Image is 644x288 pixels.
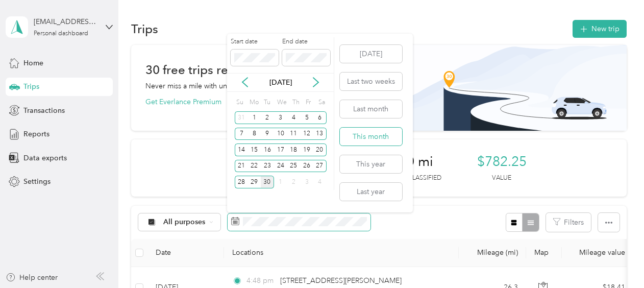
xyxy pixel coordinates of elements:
[247,143,261,156] div: 15
[562,239,633,267] th: Mileage value
[261,160,274,173] div: 23
[261,111,274,124] div: 2
[304,95,313,110] div: Fr
[317,95,327,110] div: Sa
[276,95,287,110] div: We
[340,155,402,173] button: This year
[261,176,274,188] div: 30
[145,64,339,75] h1: 30 free trips remaining this month.
[399,174,441,183] p: Unclassified
[300,128,313,140] div: 12
[287,160,301,173] div: 25
[587,231,644,288] iframe: Everlance-gr Chat Button Frame
[287,111,301,124] div: 4
[340,73,402,90] button: Last two weeks
[459,239,526,267] th: Mileage (mi)
[287,128,301,140] div: 11
[261,143,274,156] div: 16
[246,275,276,286] span: 4:48 pm
[235,176,248,188] div: 28
[235,95,244,110] div: Su
[290,95,300,110] div: Th
[287,176,301,188] div: 2
[573,20,627,38] button: New trip
[274,160,287,173] div: 24
[145,97,221,107] button: Get Everlance Premium
[235,128,248,140] div: 7
[407,154,433,170] span: 0 mi
[6,272,58,283] button: Help center
[247,160,261,173] div: 22
[274,176,287,188] div: 1
[23,176,51,187] span: Settings
[247,176,261,188] div: 29
[274,128,287,140] div: 10
[282,37,330,46] label: End date
[300,143,313,156] div: 19
[285,45,627,131] img: Banner
[34,31,88,37] div: Personal dashboard
[313,128,327,140] div: 13
[274,111,287,124] div: 3
[145,81,322,91] p: Never miss a mile with unlimited automatic trip tracking
[340,100,402,118] button: Last month
[147,239,224,267] th: Date
[23,105,65,116] span: Transactions
[247,95,259,110] div: Mo
[340,45,402,63] button: [DATE]
[231,37,279,46] label: Start date
[287,143,301,156] div: 18
[280,276,402,285] span: [STREET_ADDRESS][PERSON_NAME]
[259,77,302,88] p: [DATE]
[131,23,158,34] h1: Trips
[262,95,272,110] div: Tu
[23,81,39,92] span: Trips
[274,143,287,156] div: 17
[340,183,402,201] button: Last year
[300,176,313,188] div: 3
[23,129,49,139] span: Reports
[300,160,313,173] div: 26
[313,111,327,124] div: 6
[526,239,562,267] th: Map
[235,111,248,124] div: 31
[235,160,248,173] div: 21
[492,174,511,183] p: Value
[23,153,67,163] span: Data exports
[247,128,261,140] div: 8
[23,58,43,68] span: Home
[261,128,274,140] div: 9
[477,154,527,170] span: $782.25
[34,16,97,27] div: [EMAIL_ADDRESS][DOMAIN_NAME]
[313,160,327,173] div: 27
[300,111,313,124] div: 5
[247,111,261,124] div: 1
[224,239,459,267] th: Locations
[313,143,327,156] div: 20
[235,143,248,156] div: 14
[163,219,206,226] span: All purposes
[340,128,402,146] button: This month
[546,213,591,232] button: Filters
[313,176,327,188] div: 4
